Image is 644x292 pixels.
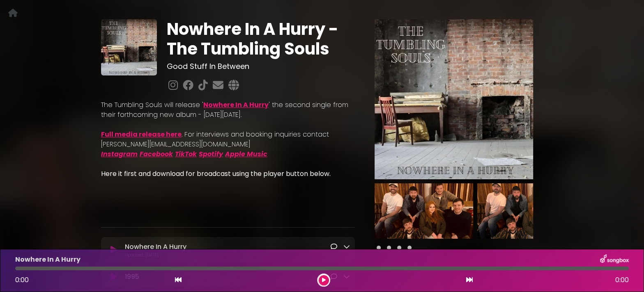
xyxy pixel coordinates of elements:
img: h7Oj0iWbT867Bb53q9za [375,183,473,239]
a: Instagram [101,149,138,159]
p: The Tumbling Souls will release ' ' the second single from their forthcoming new album - [DATE][D... [101,100,355,120]
img: songbox-logo-white.png [600,254,629,265]
span: 0:00 [15,275,29,285]
img: T6Dm3mjfRgOIulaSU6Wg [101,19,157,75]
img: 6GsWanlwSEGNTrGLcpPp [477,183,576,239]
p: Nowhere In A Hurry [15,255,80,265]
strong: Here it first and download for broadcast using the player button below. [101,169,331,178]
h1: Nowhere In A Hurry - The Tumbling Souls [167,19,354,59]
a: Spotify [199,149,223,159]
a: Apple Music [225,149,267,159]
a: Full media release here [101,130,182,139]
img: Main Media [375,19,533,179]
span: 0:00 [615,275,629,285]
a: Facebook [140,149,173,159]
a: TikTok [175,149,197,159]
p: Nowhere In A Hurry [124,242,186,252]
p: . For interviews and booking inquiries contact [PERSON_NAME][EMAIL_ADDRESS][DOMAIN_NAME] [101,130,355,149]
h3: Good Stuff In Between [167,62,354,71]
a: Nowhere In A Hurry [203,100,269,109]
